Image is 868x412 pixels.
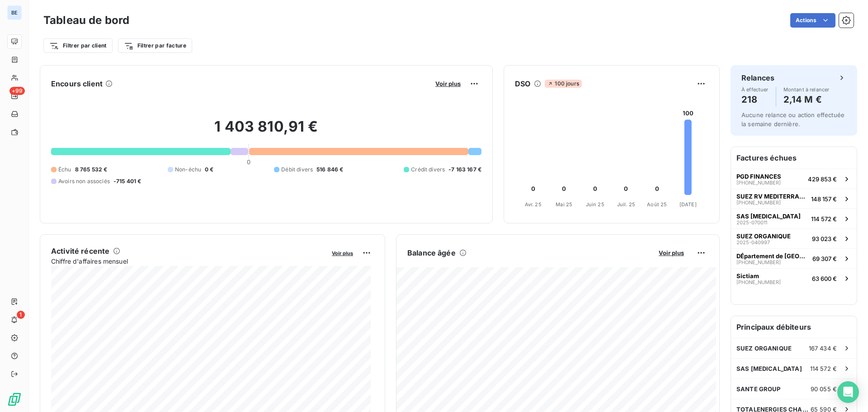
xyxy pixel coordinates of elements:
span: 114 572 € [810,365,837,372]
span: À effectuer [741,87,769,92]
span: +99 [9,87,25,95]
span: 516 846 € [316,166,343,174]
tspan: Mai 25 [556,201,572,208]
button: SUEZ ORGANIQUE2025-04099793 023 € [731,228,857,248]
img: Logo LeanPay [7,392,22,407]
button: Filtrer par facture [118,38,192,53]
h6: Factures échues [731,147,857,169]
h6: Balance âgée [407,247,456,258]
span: Voir plus [435,80,461,87]
tspan: [DATE] [679,201,697,208]
span: [PHONE_NUMBER] [736,200,781,205]
span: 2025-040997 [736,240,770,245]
span: Voir plus [659,249,684,256]
button: SAS [MEDICAL_DATA]2025-070011114 572 € [731,208,857,228]
div: BE [7,5,22,20]
button: Filtrer par client [43,38,113,53]
span: Échu [58,166,71,174]
tspan: Avr. 25 [525,201,542,208]
button: Voir plus [656,249,687,257]
span: -7 163 167 € [448,166,481,174]
span: PGD FINANCES [736,173,781,180]
button: Voir plus [433,80,463,88]
h6: DSO [515,78,530,89]
span: 0 € [205,166,213,174]
span: 167 434 € [809,345,837,352]
span: -715 401 € [113,177,142,185]
span: SUEZ RV MEDITERRANEE [736,193,807,200]
span: 429 853 € [808,175,837,183]
span: 93 023 € [812,235,837,242]
span: 2025-070011 [736,220,767,225]
span: [PHONE_NUMBER] [736,260,781,265]
span: Aucune relance ou action effectuée la semaine dernière. [741,111,844,128]
button: Sictiam[PHONE_NUMBER]63 600 € [731,268,857,288]
span: Chiffre d'affaires mensuel [51,256,325,266]
tspan: Juil. 25 [617,201,635,208]
button: Actions [790,13,835,28]
span: Crédit divers [411,166,445,174]
tspan: Juin 25 [586,201,604,208]
div: Open Intercom Messenger [837,381,859,403]
span: SUEZ ORGANIQUE [736,345,792,352]
tspan: Août 25 [647,201,667,208]
span: SAS [MEDICAL_DATA] [736,365,802,372]
span: [PHONE_NUMBER] [736,180,781,185]
button: Voir plus [329,249,356,257]
span: Débit divers [281,166,313,174]
span: 100 jours [545,80,581,88]
span: SUEZ ORGANIQUE [736,232,791,240]
span: DÉpartement de [GEOGRAPHIC_DATA] [736,252,809,260]
h4: 2,14 M € [783,92,830,107]
h6: Encours client [51,78,103,89]
span: 8 765 532 € [75,166,108,174]
span: Avoirs non associés [58,177,110,185]
h3: Tableau de bord [43,12,129,28]
span: Montant à relancer [783,87,830,92]
span: 114 572 € [811,215,837,223]
span: 1 [17,311,25,319]
h6: Principaux débiteurs [731,316,857,338]
span: Non-échu [175,166,201,174]
span: [PHONE_NUMBER] [736,279,781,285]
span: 69 307 € [812,255,837,262]
span: SANTE GROUP [736,385,781,393]
h6: Activité récente [51,246,109,256]
span: SAS [MEDICAL_DATA] [736,213,801,220]
h4: 218 [741,92,769,107]
span: 63 600 € [812,275,837,282]
span: Voir plus [332,250,353,256]
span: 90 055 € [811,385,837,393]
span: Sictiam [736,272,759,279]
h2: 1 403 810,91 € [51,118,481,145]
button: PGD FINANCES[PHONE_NUMBER]429 853 € [731,169,857,189]
button: SUEZ RV MEDITERRANEE[PHONE_NUMBER]148 157 € [731,189,857,208]
span: 0 [247,158,250,166]
button: DÉpartement de [GEOGRAPHIC_DATA][PHONE_NUMBER]69 307 € [731,248,857,268]
h6: Relances [741,72,774,83]
span: 148 157 € [811,195,837,203]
